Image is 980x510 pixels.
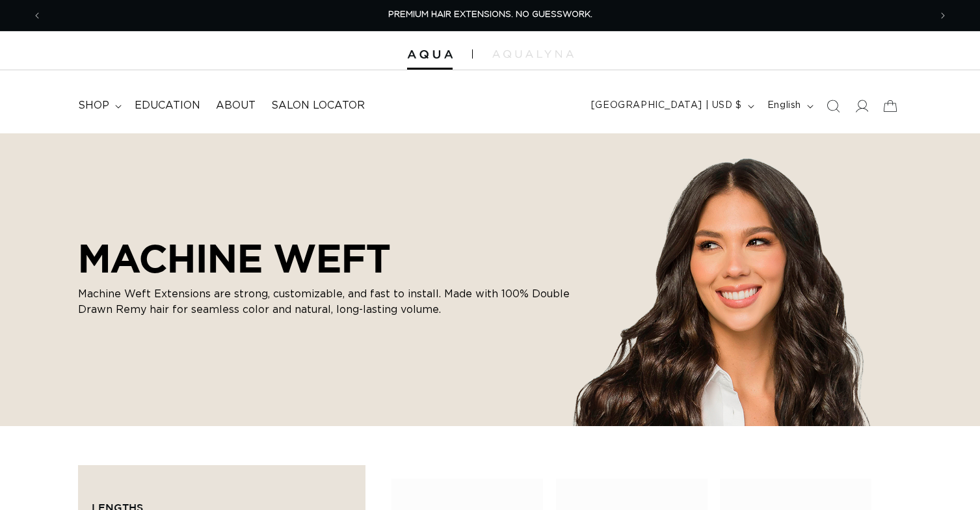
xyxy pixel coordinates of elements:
span: About [216,99,256,113]
a: Education [127,91,208,120]
span: Salon Locator [271,99,365,113]
span: shop [78,99,109,113]
summary: Search [819,92,847,120]
a: About [208,91,263,120]
summary: shop [70,91,127,120]
span: Education [135,99,200,113]
p: Machine Weft Extensions are strong, customizable, and fast to install. Made with 100% Double Draw... [78,286,572,317]
img: aqualyna.com [492,50,574,58]
img: Aqua Hair Extensions [407,50,453,59]
span: English [767,99,801,113]
a: Salon Locator [263,91,373,120]
button: [GEOGRAPHIC_DATA] | USD $ [583,94,760,118]
button: Next announcement [929,3,957,28]
h2: MACHINE WEFT [78,235,572,281]
span: [GEOGRAPHIC_DATA] | USD $ [591,99,742,113]
button: English [760,94,819,118]
button: Previous announcement [23,3,51,28]
span: PREMIUM HAIR EXTENSIONS. NO GUESSWORK. [388,10,592,19]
